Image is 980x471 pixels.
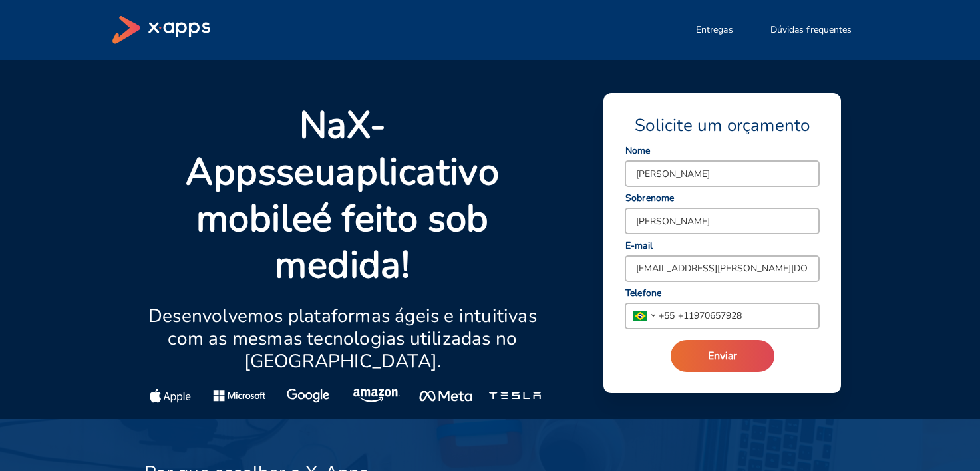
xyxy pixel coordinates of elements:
[488,389,541,403] img: Tesla
[754,17,868,43] button: Dúvidas frequentes
[659,309,675,323] span: + 55
[144,102,542,289] p: Na seu é feito sob medida!
[144,305,542,373] p: Desenvolvemos plataformas ágeis e intuitivas com as mesmas tecnologias utilizadas no [GEOGRAPHIC_...
[671,340,774,372] button: Enviar
[625,256,819,281] input: Seu melhor e-mail
[696,23,733,37] span: Entregas
[635,114,810,137] span: Solicite um orçamento
[150,389,191,403] img: Apple
[287,389,330,403] img: Google
[625,208,819,234] input: Seu sobrenome
[680,17,749,43] button: Entregas
[419,389,472,403] img: Meta
[186,100,386,198] strong: X-Apps
[625,161,819,186] input: Seu nome
[196,146,499,244] strong: aplicativo mobile
[353,389,401,403] img: Amazon
[213,389,265,403] img: Microsoft
[770,23,852,37] span: Dúvidas frequentes
[675,303,819,329] input: 99 99999 9999
[708,349,737,363] span: Enviar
